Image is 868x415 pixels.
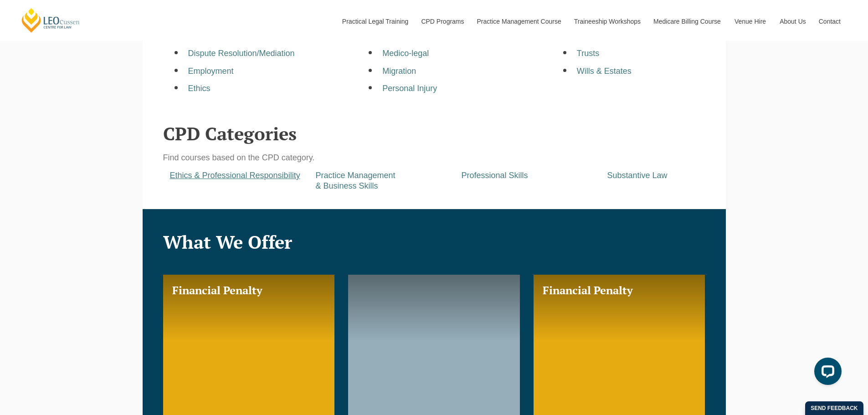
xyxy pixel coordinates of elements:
[543,284,696,297] h3: Financial Penalty
[470,2,567,41] a: Practice Management Course
[607,171,668,180] a: Substantive Law
[773,2,812,41] a: About Us
[188,49,295,58] a: Dispute Resolution/Mediation
[163,232,705,252] h2: What We Offer
[188,67,234,76] a: Employment
[188,84,211,93] a: Ethics
[728,2,773,41] a: Venue Hire
[647,2,728,41] a: Medicare Billing Course
[382,84,437,93] a: Personal Injury
[172,284,326,297] h3: Financial Penalty
[316,171,395,190] a: Practice Management& Business Skills
[382,67,416,76] a: Migration
[163,153,705,163] p: Find courses based on the CPD category.
[414,2,470,41] a: CPD Programs
[163,123,705,143] h2: CPD Categories
[21,7,81,33] a: [PERSON_NAME] Centre for Law
[462,171,528,180] a: Professional Skills
[170,171,300,180] a: Ethics & Professional Responsibility
[567,2,647,41] a: Traineeship Workshops
[577,67,632,76] a: Wills & Estates
[382,49,429,58] a: Medico-legal
[807,354,845,392] iframe: LiveChat chat widget
[577,49,599,58] a: Trusts
[812,2,847,41] a: Contact
[335,2,415,41] a: Practical Legal Training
